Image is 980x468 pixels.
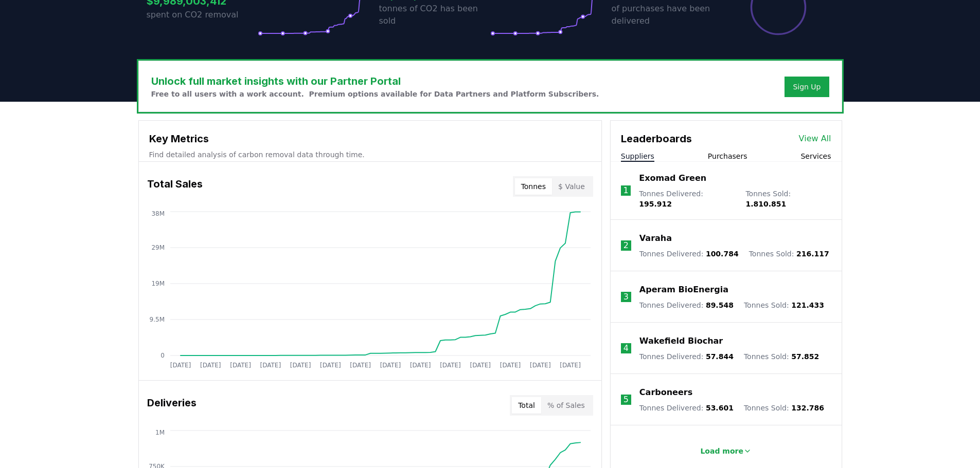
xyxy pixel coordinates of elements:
[639,335,723,347] a: Wakefield Biochar
[151,280,165,287] tspan: 19M
[706,352,734,361] span: 57.844
[512,397,541,414] button: Total
[470,362,491,369] tspan: [DATE]
[230,362,251,369] tspan: [DATE]
[350,362,371,369] tspan: [DATE]
[541,397,591,414] button: % of Sales
[800,151,831,161] button: Services
[639,200,672,208] span: 195.912
[744,351,819,362] p: Tonnes Sold :
[147,395,197,416] h3: Deliveries
[749,249,829,259] p: Tonnes Sold :
[791,404,824,412] span: 132.786
[170,362,191,369] tspan: [DATE]
[706,301,734,309] span: 89.548
[639,249,739,259] p: Tonnes Delivered :
[639,300,734,310] p: Tonnes Delivered :
[799,133,831,145] a: View All
[621,131,692,146] h3: Leaderboards
[793,82,821,92] a: Sign Up
[623,342,629,354] p: 4
[639,403,734,413] p: Tonnes Delivered :
[639,351,734,362] p: Tonnes Delivered :
[151,73,599,89] h3: Unlock full market insights with our Partner Portal
[500,362,521,369] tspan: [DATE]
[639,189,735,209] p: Tonnes Delivered :
[149,316,164,323] tspan: 9.5M
[639,172,706,184] a: Exomad Green
[149,149,591,160] p: Find detailed analysis of carbon removal data through time.
[700,446,743,456] p: Load more
[560,362,581,369] tspan: [DATE]
[161,352,165,359] tspan: 0
[440,362,461,369] tspan: [DATE]
[639,232,672,245] a: Varaha
[744,403,824,413] p: Tonnes Sold :
[706,404,734,412] span: 53.601
[785,77,829,97] button: Sign Up
[706,250,739,258] span: 100.784
[621,151,654,161] button: Suppliers
[623,394,629,406] p: 5
[380,362,401,369] tspan: [DATE]
[149,131,591,146] h3: Key Metrics
[692,441,760,461] button: Load more
[623,239,629,252] p: 2
[151,210,165,217] tspan: 38M
[745,189,831,209] p: Tonnes Sold :
[515,178,552,195] button: Tonnes
[623,291,629,303] p: 3
[639,284,728,296] a: Aperam BioEnergia
[151,244,165,251] tspan: 29M
[623,184,628,197] p: 1
[745,200,786,208] span: 1.810.851
[155,429,165,436] tspan: 1M
[320,362,341,369] tspan: [DATE]
[791,352,819,361] span: 57.852
[260,362,281,369] tspan: [DATE]
[151,89,599,99] p: Free to all users with a work account. Premium options available for Data Partners and Platform S...
[744,300,824,310] p: Tonnes Sold :
[379,3,490,27] p: tonnes of CO2 has been sold
[409,362,431,369] tspan: [DATE]
[612,3,723,27] p: of purchases have been delivered
[552,178,591,195] button: $ Value
[200,362,221,369] tspan: [DATE]
[796,250,829,258] span: 216.117
[708,151,747,161] button: Purchasers
[147,9,258,21] p: spent on CO2 removal
[147,176,203,197] h3: Total Sales
[791,301,824,309] span: 121.433
[530,362,551,369] tspan: [DATE]
[639,386,692,399] a: Carboneers
[290,362,311,369] tspan: [DATE]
